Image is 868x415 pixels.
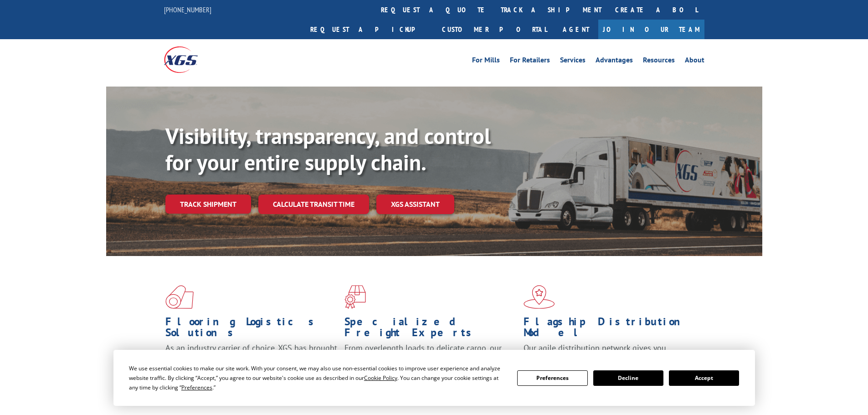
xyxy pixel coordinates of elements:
[376,195,454,214] a: XGS ASSISTANT
[560,56,586,67] a: Services
[524,285,555,309] img: xgs-icon-flagship-distribution-model-red
[669,370,739,386] button: Accept
[165,195,251,214] a: Track shipment
[344,343,517,383] p: From overlength loads to delicate cargo, our experienced staff knows the best way to move your fr...
[524,343,691,364] span: Our agile distribution network gives you nationwide inventory management on demand.
[129,364,506,392] div: We use essential cookies to make our site work. With your consent, we may also use non-essential ...
[435,20,554,39] a: Customer Portal
[472,56,500,67] a: For Mills
[598,20,704,39] a: Join Our Team
[181,384,212,391] span: Preferences
[344,285,366,309] img: xgs-icon-focused-on-flooring-red
[165,343,337,375] span: As an industry carrier of choice, XGS has brought innovation and dedication to flooring logistics...
[593,370,663,386] button: Decline
[113,350,755,406] div: Cookie Consent Prompt
[165,122,491,176] b: Visibility, transparency, and control for your entire supply chain.
[364,374,397,382] span: Cookie Policy
[685,56,704,67] a: About
[258,195,369,214] a: Calculate transit time
[303,20,435,39] a: Request a pickup
[510,56,550,67] a: For Retailers
[517,370,587,386] button: Preferences
[524,316,696,343] h1: Flagship Distribution Model
[164,5,211,14] a: [PHONE_NUMBER]
[554,20,598,39] a: Agent
[165,316,338,343] h1: Flooring Logistics Solutions
[596,56,633,67] a: Advantages
[344,316,517,343] h1: Specialized Freight Experts
[643,56,675,67] a: Resources
[165,285,194,309] img: xgs-icon-total-supply-chain-intelligence-red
